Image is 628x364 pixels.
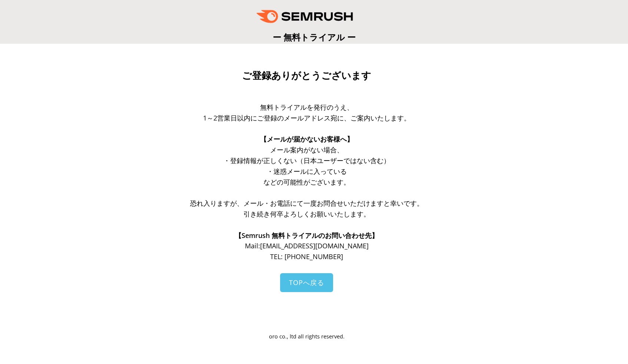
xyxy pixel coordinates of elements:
span: ー 無料トライアル ー [273,31,356,43]
span: Mail: [EMAIL_ADDRESS][DOMAIN_NAME] [245,241,369,250]
span: TEL: [PHONE_NUMBER] [270,252,343,261]
span: ご登録ありがとうございます [242,70,371,81]
span: ・登録情報が正しくない（日本ユーザーではない含む） [223,156,390,165]
span: TOPへ戻る [289,278,324,287]
span: 1～2営業日以内にご登録のメールアドレス宛に、ご案内いたします。 [203,113,411,122]
span: などの可能性がございます。 [263,178,350,186]
span: oro co., ltd all rights reserved. [269,333,345,340]
span: 無料トライアルを発行のうえ、 [260,103,353,112]
span: 引き続き何卒よろしくお願いいたします。 [243,209,370,218]
span: ・迷惑メールに入っている [267,167,347,176]
span: 【メールが届かないお客様へ】 [260,135,353,143]
a: TOPへ戻る [280,273,333,292]
span: 【Semrush 無料トライアルのお問い合わせ先】 [235,231,378,240]
span: 恐れ入りますが、メール・お電話にて一度お問合せいただけますと幸いです。 [190,199,423,208]
span: メール案内がない場合、 [270,145,343,154]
